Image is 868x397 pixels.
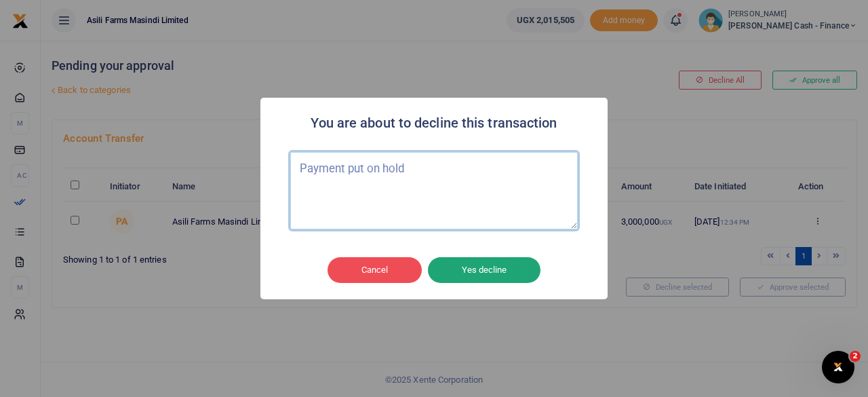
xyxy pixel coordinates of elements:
iframe: Intercom live chat [822,351,854,383]
span: 2 [850,351,861,362]
h2: You are about to decline this transaction [311,111,557,135]
button: Yes decline [428,257,540,283]
button: Cancel [328,257,422,283]
textarea: Type your message here [290,152,578,229]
